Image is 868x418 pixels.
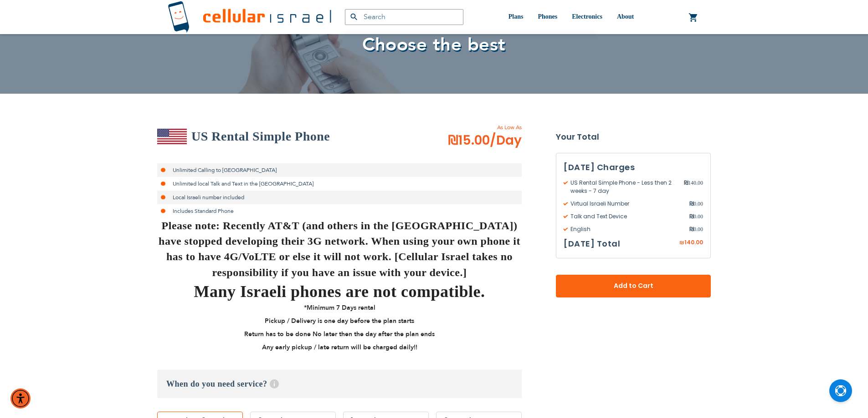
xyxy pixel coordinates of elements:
h3: [DATE] Charges [564,161,703,174]
span: 140.00 [684,179,703,195]
span: /Day [490,131,522,150]
strong: *Minimum 7 Days rental [304,303,375,312]
span: Talk and Text Device [564,212,689,221]
span: 0.00 [689,225,703,233]
span: English [564,225,689,233]
h3: [DATE] Total [564,237,620,251]
li: Unlimited local Talk and Text in the [GEOGRAPHIC_DATA] [157,177,522,191]
img: Cellular Israel Logo [168,1,331,33]
span: ₪ [689,200,693,208]
input: Search [345,9,463,25]
span: 0.00 [689,200,703,208]
h3: When do you need service? [157,370,522,398]
strong: Return has to be done No later then the day after the plan ends [244,330,435,338]
li: Includes Standard Phone [157,204,522,218]
h2: US Rental Simple Phone [191,127,330,146]
li: Unlimited Calling to [GEOGRAPHIC_DATA] [157,163,522,177]
strong: Many Israeli phones are not compatible. [194,282,485,301]
span: About [617,13,634,20]
span: 140.00 [684,238,703,246]
strong: Please note: Recently AT&T (and others in the [GEOGRAPHIC_DATA]) have stopped developing their 3G... [159,220,520,278]
span: ₪15.00 [448,131,522,150]
span: ₪ [689,225,693,233]
span: ₪ [679,239,684,247]
strong: Your Total [556,130,711,144]
span: US Rental Simple Phone - Less then 2 weeks - 7 day [564,179,684,195]
strong: Pickup / Delivery is one day before the plan starts [265,317,414,325]
span: Electronics [572,13,602,20]
span: Choose the best [362,32,506,57]
span: Phones [538,13,557,20]
strong: Any early pickup / late return will be charged daily!! [262,343,417,352]
img: US Rental Simple Phone [157,129,187,144]
span: Add to Cart [586,281,681,291]
span: ₪ [689,212,693,221]
span: 0.00 [689,212,703,221]
span: Virtual Israeli Number [564,200,689,208]
span: ₪ [684,179,688,187]
div: Accessibility Menu [10,388,31,408]
button: Add to Cart [556,275,711,297]
span: As Low As [423,123,522,131]
li: Local Israeli number included [157,191,522,204]
span: Plans [508,13,524,20]
span: Help [270,379,279,388]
